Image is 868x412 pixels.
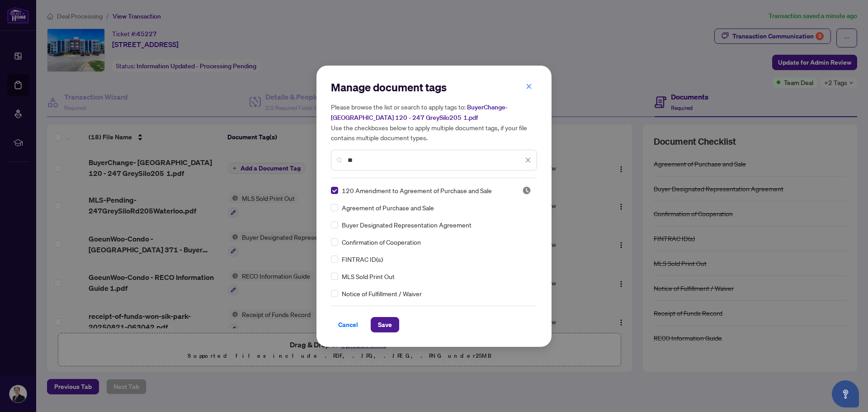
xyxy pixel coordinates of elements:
button: Save [371,317,399,332]
span: close [525,157,531,163]
img: status [522,186,531,195]
span: 120 Amendment to Agreement of Purchase and Sale [342,185,492,195]
span: Save [378,317,392,332]
button: Cancel [331,317,365,332]
button: Open asap [832,380,859,407]
span: Buyer Designated Representation Agreement [342,220,472,230]
span: close [526,83,532,90]
span: Cancel [338,317,358,332]
h2: Manage document tags [331,80,537,95]
h5: Please browse the list or search to apply tags to: Use the checkboxes below to apply multiple doc... [331,102,537,142]
span: Pending Review [522,186,531,195]
span: Notice of Fulfillment / Waiver [342,289,422,298]
span: Confirmation of Cooperation [342,237,421,247]
span: FINTRAC ID(s) [342,254,383,264]
span: MLS Sold Print Out [342,271,395,281]
span: Agreement of Purchase and Sale [342,203,434,213]
span: BuyerChange- [GEOGRAPHIC_DATA] 120 - 247 GreySilo205 1.pdf [331,103,508,122]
